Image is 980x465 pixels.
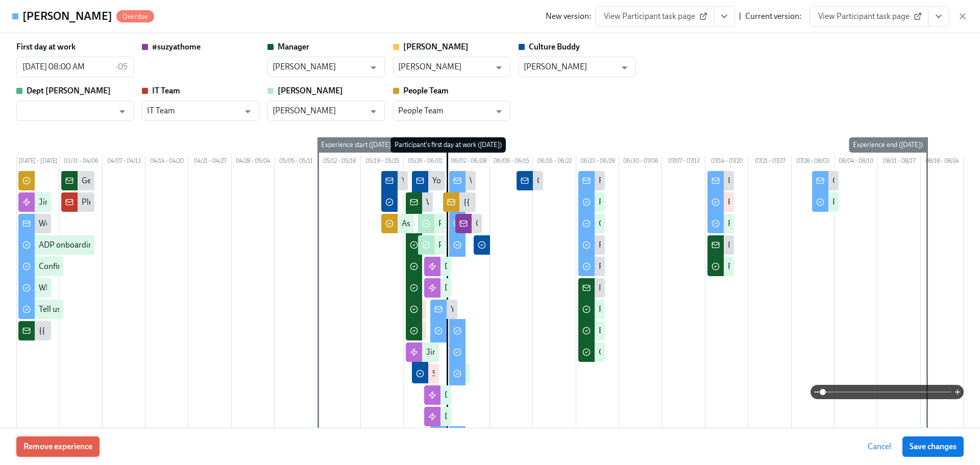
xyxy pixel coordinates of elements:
div: Ongoing engagement with {{ participant.fullName }} as their Culture Buddy [537,175,799,186]
div: Experience start ([DATE]) [317,137,397,153]
div: Complete the onboarding survey in [GEOGRAPHIC_DATA] [599,218,802,229]
div: 04/28 – 05/04 [232,156,275,169]
strong: Dept [PERSON_NAME] [27,86,111,95]
label: First day at work [16,41,76,53]
div: Please add {{ participant.startDate | MMM Do }} new joiners to HighSpot [438,239,689,251]
div: 06/30 – 07/06 [619,156,662,169]
div: Compliment your new hire in public [599,347,723,358]
div: Experience end ([DATE]) [849,137,927,153]
div: You've been nominated to be the Culture Buddy for new hire {{ participant.fullName }} [402,175,699,186]
div: Welcome to your First Day! [470,175,563,186]
div: Get to know {{ participant.fullName }}, {{ participant.role }} in {{ participant.department }} [476,218,786,229]
div: Get to know {{ participant.fullName }} a little better [82,175,258,186]
div: {{ participant.fullName }} accepted our offer! [39,325,194,336]
div: Tell us a bit more about you [39,304,134,315]
div: Send {{ participant.firstName }} a welcome email [432,368,601,379]
div: 04/07 – 04/13 [103,156,145,169]
div: [DATE] – [DATE] [16,156,59,169]
div: It’s your 7th week - here’s how to set yourself up for success [728,175,931,186]
div: Confirm your preferred first name [39,261,157,272]
div: Review information about your Incentive Stock Options [728,218,919,229]
div: 08/11 – 08/17 [877,156,920,169]
strong: Culture Buddy [529,42,580,52]
div: Welcome to [PERSON_NAME], {{ participant.firstName }}! [39,218,241,229]
button: Open [491,104,507,119]
p: -05 [115,61,128,72]
div: New version: [546,11,591,22]
div: 07/21 – 07/27 [748,156,791,169]
div: You've been nominated to be the Culture Buddy for new hire {{ participant.fullName }} [432,175,730,186]
div: 04/14 – 04/20 [145,156,188,169]
button: Open [617,60,632,76]
span: Cancel [868,442,891,452]
div: 05/19 – 05/25 [361,156,404,169]
div: Current version: [745,11,801,22]
div: Please check {{ participant.fullName }}'s preferred name for email creation [82,197,340,208]
div: Review your interview experience on Glassdoor [599,239,762,251]
button: Save changes [902,436,964,457]
div: | [739,11,741,22]
div: 07/28 – 08/03 [792,156,835,169]
button: Open [240,104,256,119]
div: 05/05 – 05/11 [275,156,317,169]
div: Assign a new Culture Buddy for {{ participant.fullName }} [402,218,600,229]
button: Remove experience [16,436,100,457]
strong: People Team [403,86,449,95]
a: View Participant task page [595,6,714,27]
strong: [PERSON_NAME] [403,42,469,52]
div: It’s {{ participant.firstName }}’s 4th week - review their 60-day plan together and ensure a quic... [599,282,940,293]
div: Review your 60-day plan and provide some feedback [599,175,781,186]
div: 07/07 – 07/13 [662,156,705,169]
div: Review the Crowdtap App [599,261,689,272]
div: Review and adjust {{ participant.firstName }}'s 60-day plan [599,304,802,315]
div: 06/16 – 06/22 [533,156,576,169]
div: Ensure {{ participant.firstName }} gets an early win [599,325,774,336]
div: Day 2 sessions invitations [445,282,532,293]
strong: #suzyathome [152,42,201,52]
div: Your 1st day is approaching fast! [451,304,562,315]
div: Jira Onboarding request [39,197,125,208]
div: Day 1 sessions invitations [445,261,532,272]
span: Overdue [116,13,154,20]
button: Open [365,104,381,119]
div: 08/18 – 08/24 [921,156,964,169]
div: Participant's first day at work ([DATE]) [390,137,506,153]
div: Review and adjust {{ participant.firstName }}'s 60-day plan [728,261,932,272]
div: Jira Systems access [426,347,494,358]
div: 04/21 – 04/27 [188,156,231,169]
button: Open [491,60,507,76]
strong: IT Team [152,86,180,95]
span: Save changes [910,442,957,452]
div: 06/02 – 06/08 [447,156,490,169]
strong: Manager [278,42,309,52]
div: What's your t-shirt size? [39,282,121,293]
h4: [PERSON_NAME] [22,9,112,24]
div: Review and adjust your 60-day plan with your manager [599,197,790,208]
button: Open [365,60,381,76]
strong: [PERSON_NAME] [278,86,343,95]
div: What to do before {{ participant.fullName }} arrives [426,197,603,208]
div: Provide feedback via Glassdoor [832,197,941,208]
div: {{ participant.fullName }} has uploaded their I-9 documents [463,197,670,208]
div: Day 4 sessions invitations [445,411,533,422]
div: 06/23 – 06/29 [576,156,619,169]
button: View task page [714,6,735,27]
button: Cancel [861,436,898,457]
span: Remove experience [23,442,92,452]
span: View Participant task page [604,11,705,21]
div: 05/26 – 06/01 [404,156,447,169]
div: ADP onboarding and background check [39,239,178,251]
div: 06/09 – 06/15 [490,156,533,169]
div: 07/14 – 07/20 [705,156,748,169]
div: Review and adjust your 60-day plan with your manager [728,197,919,208]
button: Open [114,104,130,119]
div: 08/04 – 08/10 [835,156,877,169]
div: Please add {{ participant.startDate | MMM Do }} new joiners to Team Link [438,218,692,229]
div: 05/12 – 05/18 [318,156,361,169]
a: View Participant task page [810,6,928,27]
div: 03/31 – 04/06 [59,156,102,169]
button: View task page [928,6,949,27]
span: View Participant task page [818,11,920,21]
